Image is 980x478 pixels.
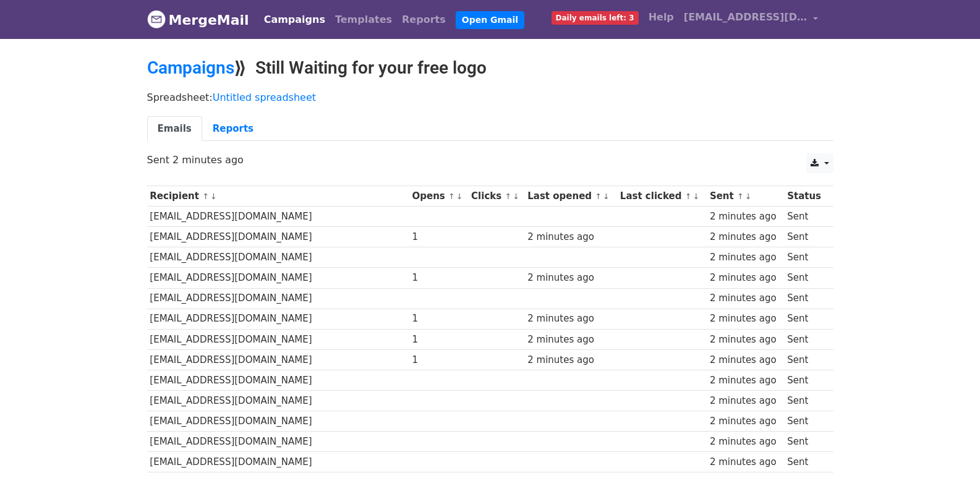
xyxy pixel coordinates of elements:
a: Emails [147,116,202,142]
span: [EMAIL_ADDRESS][DOMAIN_NAME] [684,10,807,25]
a: Campaigns [259,7,330,32]
td: [EMAIL_ADDRESS][DOMAIN_NAME] [147,329,409,349]
div: 2 minutes ago [710,210,782,224]
div: 2 minutes ago [710,271,782,285]
td: Sent [784,370,827,390]
a: ↑ [505,192,511,201]
div: 1 [412,353,465,367]
td: [EMAIL_ADDRESS][DOMAIN_NAME] [147,309,409,329]
td: [EMAIL_ADDRESS][DOMAIN_NAME] [147,391,409,411]
td: [EMAIL_ADDRESS][DOMAIN_NAME] [147,452,409,472]
a: ↑ [685,192,692,201]
div: 2 minutes ago [710,312,782,326]
th: Status [784,186,827,207]
a: MergeMail [147,7,249,33]
p: Sent 2 minutes ago [147,153,833,166]
div: 2 minutes ago [710,373,782,388]
div: 2 minutes ago [710,333,782,347]
td: [EMAIL_ADDRESS][DOMAIN_NAME] [147,288,409,309]
div: 2 minutes ago [710,455,782,469]
div: 2 minutes ago [710,414,782,429]
th: Clicks [468,186,524,207]
div: 2 minutes ago [527,353,614,367]
a: ↓ [745,192,752,201]
div: 2 minutes ago [527,271,614,285]
div: 2 minutes ago [710,250,782,265]
a: Help [644,5,679,30]
td: Sent [784,452,827,472]
a: ↓ [692,192,699,201]
a: ↓ [210,192,217,201]
a: ↓ [603,192,610,201]
td: [EMAIL_ADDRESS][DOMAIN_NAME] [147,349,409,370]
th: Last opened [524,186,617,207]
td: Sent [784,268,827,288]
a: ↓ [456,192,463,201]
a: Campaigns [147,58,234,78]
td: Sent [784,411,827,432]
td: [EMAIL_ADDRESS][DOMAIN_NAME] [147,227,409,247]
div: 2 minutes ago [710,435,782,449]
a: ↑ [595,192,602,201]
td: [EMAIL_ADDRESS][DOMAIN_NAME] [147,370,409,390]
td: [EMAIL_ADDRESS][DOMAIN_NAME] [147,432,409,452]
div: 1 [412,312,465,326]
img: MergeMail logo [147,10,166,28]
span: Daily emails left: 3 [552,11,639,25]
td: Sent [784,227,827,247]
td: [EMAIL_ADDRESS][DOMAIN_NAME] [147,411,409,432]
td: Sent [784,207,827,227]
th: Last clicked [617,186,707,207]
div: 2 minutes ago [527,312,614,326]
td: Sent [784,309,827,329]
a: ↓ [513,192,519,201]
td: Sent [784,329,827,349]
td: [EMAIL_ADDRESS][DOMAIN_NAME] [147,207,409,227]
a: Untitled spreadsheet [213,92,316,103]
td: [EMAIL_ADDRESS][DOMAIN_NAME] [147,268,409,288]
a: [EMAIL_ADDRESS][DOMAIN_NAME] [679,5,824,34]
h2: ⟫ Still Waiting for your free logo [147,58,833,79]
div: 2 minutes ago [710,291,782,305]
a: Daily emails left: 3 [547,5,644,30]
td: Sent [784,288,827,309]
div: 2 minutes ago [710,353,782,367]
a: ↑ [448,192,455,201]
a: Reports [397,7,451,32]
div: 1 [412,271,465,285]
a: ↑ [202,192,209,201]
td: Sent [784,349,827,370]
div: 2 minutes ago [710,394,782,408]
td: Sent [784,247,827,268]
th: Sent [707,186,784,207]
div: 1 [412,230,465,244]
div: 1 [412,333,465,347]
a: Reports [202,116,264,142]
a: Open Gmail [456,11,524,29]
a: ↑ [737,192,744,201]
td: [EMAIL_ADDRESS][DOMAIN_NAME] [147,247,409,268]
td: Sent [784,432,827,452]
th: Recipient [147,186,409,207]
a: Templates [330,7,397,32]
div: 2 minutes ago [527,230,614,244]
td: Sent [784,391,827,411]
p: Spreadsheet: [147,91,833,104]
th: Opens [409,186,469,207]
div: 2 minutes ago [527,333,614,347]
div: 2 minutes ago [710,230,782,244]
